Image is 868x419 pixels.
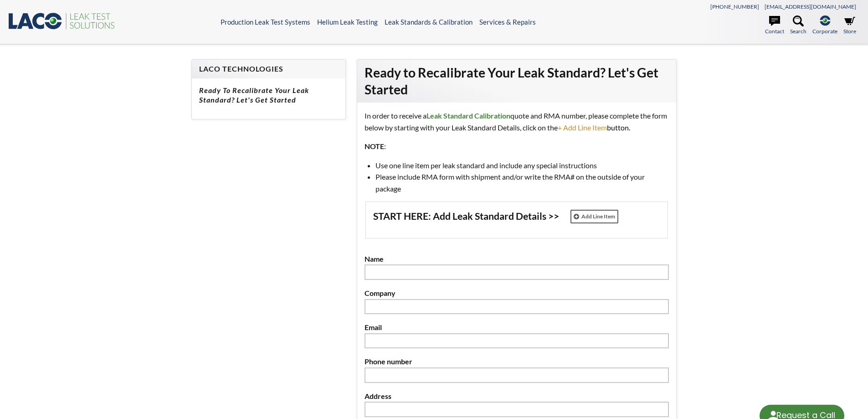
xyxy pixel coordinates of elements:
span: START HERE: Add Leak Standard Details >> [373,210,559,223]
p: In order to receive a quote and RMA number, please complete the form below by starting with your ... [365,110,669,133]
label: Name [365,253,669,265]
a: Production Leak Test Systems [221,18,310,26]
strong: NOTE [365,142,384,150]
span: button. [607,123,630,132]
a: Add Line Item [570,210,618,223]
a: Leak Standards & Calibration [385,18,473,26]
h2: Ready to Recalibrate Your Leak Standard? Let's Get Started [365,64,669,98]
label: Phone number [365,356,669,367]
li: Use one line item per leak standard and include any special instructions [375,160,669,171]
a: [EMAIL_ADDRESS][DOMAIN_NAME] [765,3,856,10]
label: Company [365,287,669,299]
label: Address [365,390,669,402]
span: + Add Line Item [558,123,607,132]
h5: Ready to Recalibrate Your Leak Standard? Let's Get Started [199,86,338,105]
a: Store [843,16,856,36]
a: Contact [765,16,784,36]
p: : [365,140,669,152]
strong: Leak Standard Calibration [426,111,510,120]
a: Search [790,16,806,36]
li: Please include RMA form with shipment and/or write the RMA# on the outside of your package [375,171,669,194]
h4: LACO Technologies [199,64,338,74]
span: Corporate [812,27,837,36]
a: [PHONE_NUMBER] [710,3,759,10]
label: Email [365,321,669,333]
a: Services & Repairs [479,18,536,26]
a: Helium Leak Testing [317,18,378,26]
